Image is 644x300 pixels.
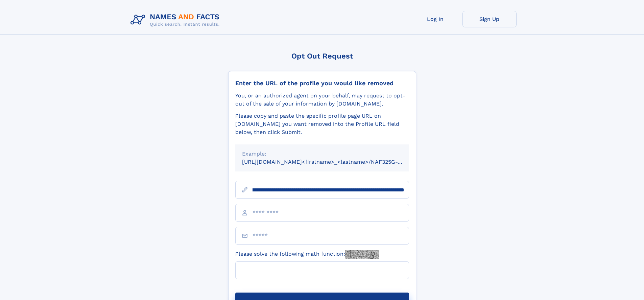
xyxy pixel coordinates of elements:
[235,250,379,259] label: Please solve the following math function:
[242,159,422,165] small: [URL][DOMAIN_NAME]<firstname>_<lastname>/NAF325G-xxxxxxxx
[235,79,409,87] div: Enter the URL of the profile you would like removed
[235,112,409,136] div: Please copy and paste the specific profile page URL on [DOMAIN_NAME] you want removed into the Pr...
[408,11,462,27] a: Log In
[242,150,402,158] div: Example:
[462,11,517,27] a: Sign Up
[235,92,409,108] div: You, or an authorized agent on your behalf, may request to opt-out of the sale of your informatio...
[128,11,225,29] img: Logo Names and Facts
[228,52,416,60] div: Opt Out Request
